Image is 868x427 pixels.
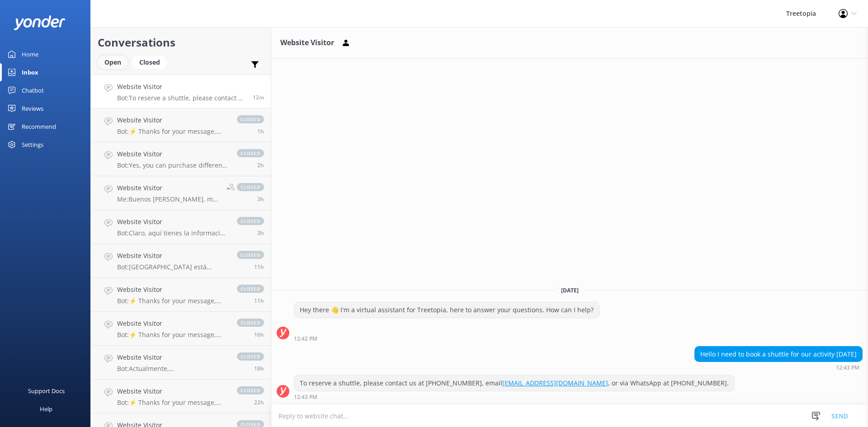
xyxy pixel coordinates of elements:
span: Oct 01 2025 12:43pm (UTC -06:00) America/Mexico_City [253,94,264,101]
span: Oct 01 2025 09:48am (UTC -06:00) America/Mexico_City [257,229,264,237]
h4: Website Visitor [117,352,228,362]
a: Website VisitorBot:⚡ Thanks for your message, we'll get back to you as soon as we can. You're als... [91,312,271,346]
a: Website VisitorBot:[GEOGRAPHIC_DATA] está abierto todo el año, incluidos los [PERSON_NAME] festiv... [91,244,271,278]
span: Oct 01 2025 09:52am (UTC -06:00) America/Mexico_City [257,195,264,203]
a: Website VisitorMe:Buenos [PERSON_NAME], me indica por favor en cual tour esta interesado?closed3h [91,176,271,210]
p: Bot: ⚡ Thanks for your message, we'll get back to you as soon as we can. You're also welcome to k... [117,399,228,407]
span: closed [237,183,264,191]
div: Closed [132,56,167,69]
div: Recommend [22,117,56,136]
h4: Website Visitor [117,386,228,396]
img: yonder-white-logo.png [14,15,66,30]
a: Website VisitorBot:⚡ Thanks for your message, we'll get back to you as soon as we can. You're als... [91,380,271,413]
h4: Website Visitor [117,82,246,92]
div: Oct 01 2025 12:42pm (UTC -06:00) America/Mexico_City [294,335,599,342]
h4: Website Visitor [117,251,228,261]
a: Open [98,57,132,67]
h4: Website Visitor [117,285,228,295]
p: Bot: Claro, aquí tienes la información sobre el Canopy y los [PERSON_NAME] colgantes: - **[PERSON... [117,229,228,237]
div: Home [22,45,38,63]
span: closed [237,319,264,327]
div: Reviews [22,99,43,117]
p: Bot: ⚡ Thanks for your message, we'll get back to you as soon as we can. You're also welcome to k... [117,297,228,305]
a: Closed [132,57,171,67]
a: [EMAIL_ADDRESS][DOMAIN_NAME] [502,379,608,387]
span: Sep 30 2025 08:31pm (UTC -06:00) America/Mexico_City [254,331,264,338]
h4: Website Visitor [117,217,228,227]
span: closed [237,251,264,259]
p: Bot: ⚡ Thanks for your message, we'll get back to you as soon as we can. You're also welcome to k... [117,331,228,339]
p: Bot: Yes, you can purchase different packages and still do the zip-lines together. Just ensure th... [117,161,228,169]
div: Support Docs [28,382,65,400]
strong: 12:43 PM [294,394,317,400]
span: Sep 30 2025 06:55pm (UTC -06:00) America/Mexico_City [254,365,264,372]
span: Oct 01 2025 11:38am (UTC -06:00) America/Mexico_City [257,127,264,135]
h3: Website Visitor [280,37,334,49]
span: closed [237,285,264,293]
h4: Website Visitor [117,149,228,159]
a: Website VisitorBot:Actualmente, [GEOGRAPHIC_DATA] no tiene su propio hotel, pero hay varias opcio... [91,346,271,380]
div: Chatbot [22,81,44,99]
span: closed [237,149,264,157]
span: closed [237,386,264,394]
a: Website VisitorBot:⚡ Thanks for your message, we'll get back to you as soon as we can. You're als... [91,108,271,142]
div: To reserve a shuttle, please contact us at [PHONE_NUMBER], email , or via WhatsApp at [PHONE_NUMB... [294,375,734,391]
h4: Website Visitor [117,319,228,328]
div: Hey there 👋 I'm a virtual assistant for Treetopia, here to answer your questions. How can I help? [294,302,599,318]
span: Oct 01 2025 01:48am (UTC -06:00) America/Mexico_City [254,263,264,271]
div: Open [98,56,128,69]
div: Inbox [22,63,38,81]
a: Website VisitorBot:Claro, aquí tienes la información sobre el Canopy y los [PERSON_NAME] colgante... [91,210,271,244]
a: Website VisitorBot:⚡ Thanks for your message, we'll get back to you as soon as we can. You're als... [91,278,271,312]
h2: Conversations [98,34,264,51]
span: Sep 30 2025 02:43pm (UTC -06:00) America/Mexico_City [254,399,264,406]
strong: 12:42 PM [294,336,317,342]
span: closed [237,115,264,123]
strong: 12:43 PM [836,365,859,371]
span: Oct 01 2025 12:58am (UTC -06:00) America/Mexico_City [254,297,264,305]
span: Oct 01 2025 10:46am (UTC -06:00) America/Mexico_City [257,161,264,169]
p: Bot: Actualmente, [GEOGRAPHIC_DATA] no tiene su propio hotel, pero hay varias opciones de alojami... [117,365,228,373]
h4: Website Visitor [117,183,220,193]
p: Me: Buenos [PERSON_NAME], me indica por favor en cual tour esta interesado? [117,195,220,203]
p: Bot: ⚡ Thanks for your message, we'll get back to you as soon as we can. You're also welcome to k... [117,127,228,136]
div: Hello I need to book a shuttle for our activity [DATE] [695,347,862,362]
a: Website VisitorBot:Yes, you can purchase different packages and still do the zip-lines together. ... [91,142,271,176]
p: Bot: To reserve a shuttle, please contact us at [PHONE_NUMBER], email [EMAIL_ADDRESS][DOMAIN_NAME... [117,94,246,102]
span: closed [237,352,264,361]
span: [DATE] [556,286,584,294]
div: Settings [22,136,43,154]
a: Website VisitorBot:To reserve a shuttle, please contact us at [PHONE_NUMBER], email [EMAIL_ADDRES... [91,75,271,108]
p: Bot: [GEOGRAPHIC_DATA] está abierto todo el año, incluidos los [PERSON_NAME] festivos importantes. 🌟 [117,263,228,271]
div: Oct 01 2025 12:43pm (UTC -06:00) America/Mexico_City [294,394,735,400]
span: closed [237,217,264,225]
div: Oct 01 2025 12:43pm (UTC -06:00) America/Mexico_City [694,364,863,371]
div: Help [40,400,52,418]
h4: Website Visitor [117,115,228,125]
